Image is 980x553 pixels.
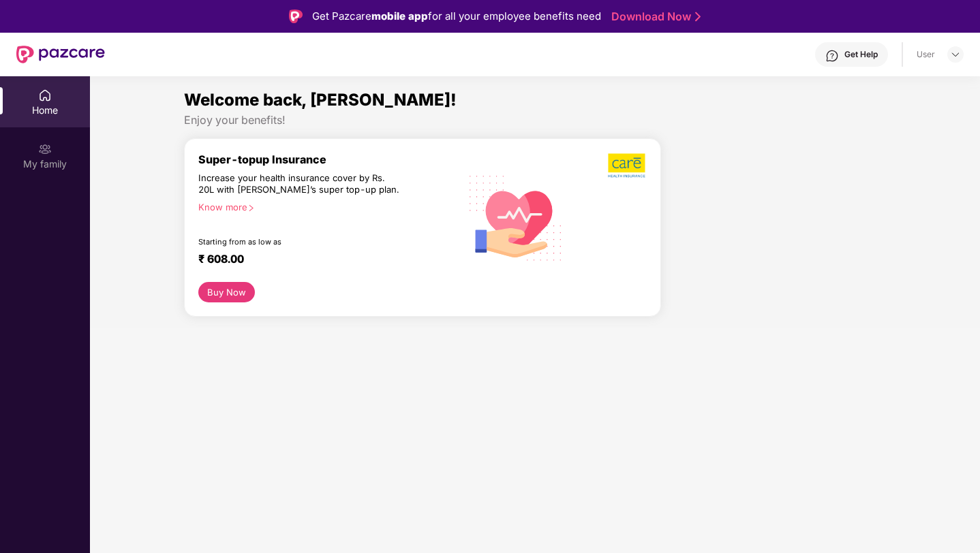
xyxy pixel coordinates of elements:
[371,10,428,22] strong: mobile app
[38,142,52,156] img: svg+xml;base64,PHN2ZyB3aWR0aD0iMjAiIGhlaWdodD0iMjAiIHZpZXdCb3g9IjAgMCAyMCAyMCIgZmlsbD0ibm9uZSIgeG...
[16,46,105,63] img: New Pazcare Logo
[184,113,887,127] div: Enjoy your benefits!
[198,252,446,268] div: ₹ 608.00
[289,10,303,23] img: Logo
[184,90,457,110] span: Welcome back, [PERSON_NAME]!
[611,10,696,24] a: Download Now
[198,282,255,302] button: Buy Now
[312,8,601,25] div: Get Pazcare for all your employee benefits need
[917,49,935,60] div: User
[844,49,878,60] div: Get Help
[198,172,401,196] div: Increase your health insurance cover by Rs. 20L with [PERSON_NAME]’s super top-up plan.
[247,204,255,212] span: right
[460,160,572,274] img: svg+xml;base64,PHN2ZyB4bWxucz0iaHR0cDovL3d3dy53My5vcmcvMjAwMC9zdmciIHhtbG5zOnhsaW5rPSJodHRwOi8vd3...
[198,237,402,247] div: Starting from as low as
[950,49,961,60] img: svg+xml;base64,PHN2ZyBpZD0iRHJvcGRvd24tMzJ4MzIiIHhtbG5zPSJodHRwOi8vd3d3LnczLm9yZy8yMDAwL3N2ZyIgd2...
[608,153,647,178] img: b5dec4f62d2307b9de63beb79f102df3.png
[198,202,452,211] div: Know more
[38,89,52,102] img: svg+xml;base64,PHN2ZyBpZD0iSG9tZSIgeG1sbnM9Imh0dHA6Ly93d3cudzMub3JnLzIwMDAvc3ZnIiB3aWR0aD0iMjAiIG...
[825,49,839,63] img: svg+xml;base64,PHN2ZyBpZD0iSGVscC0zMngzMiIgeG1sbnM9Imh0dHA6Ly93d3cudzMub3JnLzIwMDAvc3ZnIiB3aWR0aD...
[695,10,701,24] img: Stroke
[198,153,460,166] div: Super-topup Insurance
